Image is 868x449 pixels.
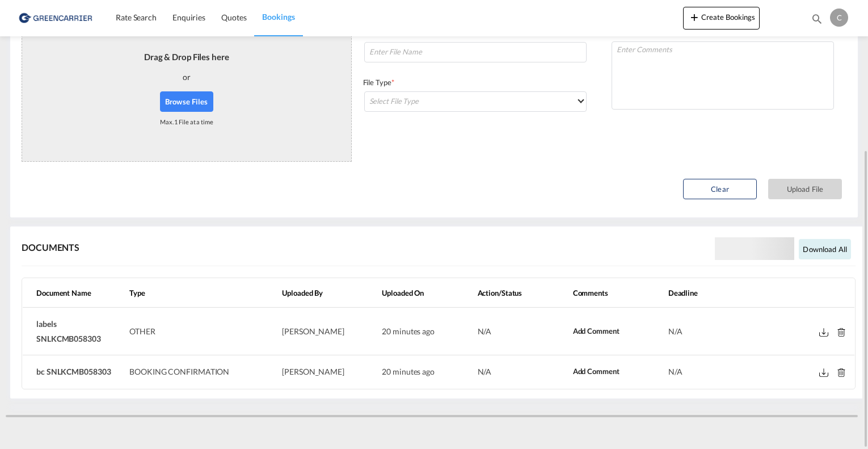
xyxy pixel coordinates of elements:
button: icon-plus 400-fgCreate Bookings [683,7,760,30]
th: Uploaded By [277,279,377,308]
span: Quotes [221,12,246,22]
span: Enquiries [172,12,205,22]
md-icon: Download [819,328,828,337]
md-icon: icon-magnify [811,12,823,25]
md-icon: Delete [837,368,846,377]
td: OTHER [125,308,277,355]
div: Max. 1 File at a time [160,112,213,132]
div: C [830,9,848,27]
td: 20 minutes ago [377,308,473,355]
th: Comments [568,279,664,308]
td: [PERSON_NAME] [277,355,377,388]
th: Uploaded On [377,279,473,308]
span: Add Comment [573,367,620,376]
md-select: Select File Type [364,91,587,112]
th: Type [125,279,277,308]
span: Add Comment [573,326,620,335]
div: Drag & Drop Files here [144,51,229,63]
md-icon: Delete [837,328,846,337]
div: or [183,63,191,91]
button: Upload File [768,179,842,199]
button: Download all [799,239,851,259]
span: labels SNLKCMB058303 [36,319,101,343]
button: Clear [683,179,757,199]
input: Enter File Name [364,42,587,62]
body: Editor, editor2 [11,11,246,23]
div: N/A [478,326,564,337]
span: Bookings [262,12,294,22]
img: e39c37208afe11efa9cb1d7a6ea7d6f5.png [17,5,94,31]
div: N/A [478,366,564,377]
th: Action/Status [473,279,568,308]
button: Browse Files [160,91,213,112]
md-icon: Download [819,368,828,377]
span: N/A [668,367,682,376]
div: icon-magnify [811,12,823,30]
span: bc SNLKCMB058303 [36,367,111,376]
th: Document Name [23,279,125,308]
td: 20 minutes ago [377,355,473,388]
th: Deadline [664,279,759,308]
span: Rate Search [116,12,157,22]
div: File Type [363,77,588,90]
div: DOCUMENTS [22,241,79,254]
md-icon: icon-plus 400-fg [688,10,701,24]
td: BOOKING CONFIRMATION [125,355,277,388]
td: [PERSON_NAME] [277,308,377,355]
span: N/A [668,326,682,336]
